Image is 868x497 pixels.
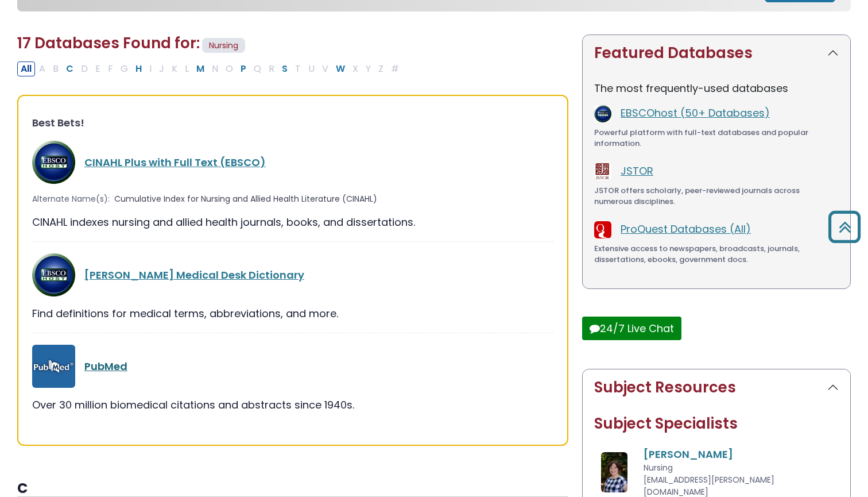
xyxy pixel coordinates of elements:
button: Filter Results C [63,61,77,76]
div: Find definitions for medical terms, abbreviations, and more. [32,306,553,321]
span: Nursing [644,462,673,473]
button: Filter Results M [193,61,208,76]
a: CINAHL Plus with Full Text (EBSCO) [84,155,266,169]
img: Amanda Matthysse [601,452,628,492]
div: Powerful platform with full-text databases and popular information. [594,127,839,149]
a: JSTOR [621,164,653,178]
button: Subject Resources [583,369,850,406]
span: Cumulative Index for Nursing and Allied Health Literature (CINAHL) [114,193,377,205]
button: 24/7 Live Chat [582,317,681,340]
div: Alpha-list to filter by first letter of database name [17,61,404,75]
p: The most frequently-used databases [594,80,839,96]
a: ProQuest Databases (All) [621,222,751,236]
button: Featured Databases [583,35,850,71]
span: Alternate Name(s): [32,193,110,205]
span: Nursing [202,38,245,53]
button: All [17,61,35,76]
div: Over 30 million biomedical citations and abstracts since 1940s. [32,397,553,413]
h3: Best Bets! [32,117,553,129]
a: EBSCOhost (50+ Databases) [621,106,770,120]
a: [PERSON_NAME] [644,447,733,461]
h2: Subject Specialists [594,415,839,433]
div: Extensive access to newspapers, broadcasts, journals, dissertations, ebooks, government docs. [594,243,839,265]
a: Back to Top [824,216,865,237]
div: CINAHL indexes nursing and allied health journals, books, and dissertations. [32,214,553,230]
a: PubMed [84,359,127,373]
div: JSTOR offers scholarly, peer-reviewed journals across numerous disciplines. [594,185,839,207]
button: Filter Results P [237,61,250,76]
button: Filter Results S [278,61,291,76]
button: Filter Results W [332,61,348,76]
a: [PERSON_NAME] Medical Desk Dictionary [84,268,304,282]
span: 17 Databases Found for: [17,33,200,53]
button: Filter Results H [132,61,145,76]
